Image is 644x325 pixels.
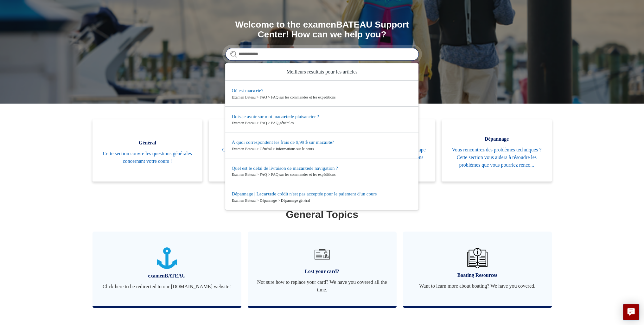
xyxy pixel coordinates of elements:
em: carte [299,166,309,171]
img: 01JRG6G4NA4NJ1BVG8MJM761YH [312,244,332,264]
zd-autocomplete-breadcrumbs-multibrand: Examen Bateau > FAQ > FAQ sur les commandes et les expéditions [232,172,412,177]
span: Cette section répondra aux questions que vous pourriez avoir et qui ont déjà été posées auparavant ! [218,146,309,169]
img: 01JTNN85WSQ5FQ6HNXPDSZ7SRA [157,247,177,269]
span: Cette section couvre les questions générales concernant votre cours ! [102,150,193,165]
span: Boating Resources [412,271,542,279]
zd-autocomplete-breadcrumbs-multibrand: Examen Bateau > FAQ > FAQ générales [232,120,412,126]
a: examenBATEAU Click here to be redirected to our [DOMAIN_NAME] website! [92,232,241,306]
em: carte [322,140,332,145]
span: Général [102,139,193,147]
a: Boating Resources Want to learn more about boating? We have you covered. [403,232,552,306]
zd-autocomplete-breadcrumbs-multibrand: Examen Bateau > Général > Informations sur le cours [232,146,412,152]
zd-autocomplete-header: Meilleurs résultats pour les articles [225,63,418,81]
zd-autocomplete-title-multibrand: Résultat suggéré 2 Dois-je avoir sur moi ma carte de plaisancier ? [232,114,319,120]
zd-autocomplete-breadcrumbs-multibrand: Examen Bateau > FAQ > FAQ sur les commandes et les expéditions [232,94,412,100]
zd-autocomplete-title-multibrand: Résultat suggéré 3 À quoi correspondent les frais de 9,99 $ sur ma carte ? [232,140,334,146]
a: Lost your card? Not sure how to replace your card? We have you covered all the time. [248,232,397,306]
span: Want to learn more about boating? We have you covered. [412,282,542,290]
span: Not sure how to replace your card? We have you covered all the time. [257,278,387,294]
input: Search [226,48,419,61]
span: examenBATEAU [102,272,232,280]
em: carte [261,191,271,196]
span: Click here to be redirected to our [DOMAIN_NAME] website! [102,283,232,290]
h1: Welcome to the examenBATEAU Support Center! How can we help you? [226,20,419,40]
zd-autocomplete-title-multibrand: Résultat suggéré 5 Dépannage | La carte de crédit n'est pas acceptée pour le paiement d'un cours [232,191,377,198]
zd-autocomplete-breadcrumbs-multibrand: Examen Bateau > Dépannage > Dépannage général [232,198,412,203]
a: FAQ Cette section répondra aux questions que vous pourriez avoir et qui ont déjà été posées aupar... [209,119,319,182]
a: Dépannage Vous rencontrez des problèmes techniques ? Cette section vous aidera à résoudre les pro... [442,119,552,182]
button: Live chat [623,304,639,320]
h1: General Topics [94,207,550,222]
em: carte [279,114,289,119]
zd-autocomplete-title-multibrand: Résultat suggéré 4 Quel est le délai de livraison de ma carte de navigation ? [232,166,338,172]
span: FAQ [218,135,309,143]
span: Vous rencontrez des problèmes techniques ? Cette section vous aidera à résoudre les problèmes que... [451,146,542,169]
span: Dépannage [451,135,542,143]
span: Lost your card? [257,268,387,275]
img: 01JHREV2E6NG3DHE8VTG8QH796 [467,248,488,268]
zd-autocomplete-title-multibrand: Résultat suggéré 1 Où est ma carte? [232,88,263,94]
a: Général Cette section couvre les questions générales concernant votre cours ! [92,119,203,182]
em: carte [251,88,261,93]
